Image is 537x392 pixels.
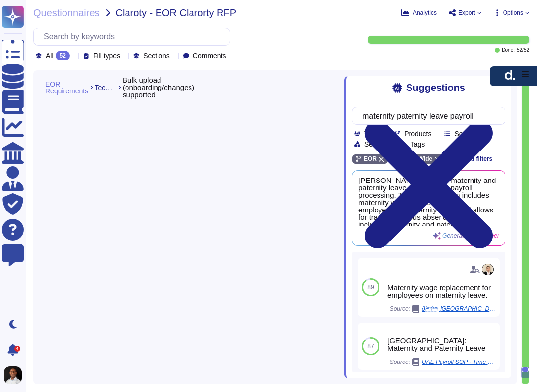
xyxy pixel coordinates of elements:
div: Maternity wage replacement for employees on maternity leave. [387,284,496,299]
span: Fill types [93,52,120,59]
span: ð¦ [GEOGRAPHIC_DATA] Global Payroll - Payroll _ Payment Details _ D[PERSON_NAME]Knowledge Base.pdf [422,306,496,312]
span: 52 / 52 [517,48,529,53]
span: Tech & Platform [95,84,116,91]
img: user [4,366,22,384]
span: Claroty - EOR Clarorty RFP [116,8,237,18]
span: Questionnaires [33,8,100,18]
span: Comments [193,52,226,59]
input: Search by keywords [39,28,230,45]
img: user [482,264,494,275]
span: All [46,52,54,59]
span: 87 [367,343,374,349]
span: Source: [390,305,496,313]
span: Analytics [413,10,437,16]
span: Options [503,10,523,16]
span: UAE Payroll SOP - Time Off.pdf [422,359,496,365]
span: Source: [390,358,496,366]
span: EOR Requirements [45,81,88,94]
span: 89 [367,284,374,290]
div: 4 [14,346,20,352]
span: Sections [143,52,170,59]
div: [GEOGRAPHIC_DATA]: Maternity and Paternity Leave [387,337,496,352]
div: 52 [56,51,70,60]
span: Bulk upload (onboarding/changes) supported [123,76,194,98]
button: Analytics [401,9,437,17]
span: Export [458,10,475,16]
span: Done: [502,48,515,53]
button: user [2,364,29,386]
input: Search by keywords [357,107,495,124]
